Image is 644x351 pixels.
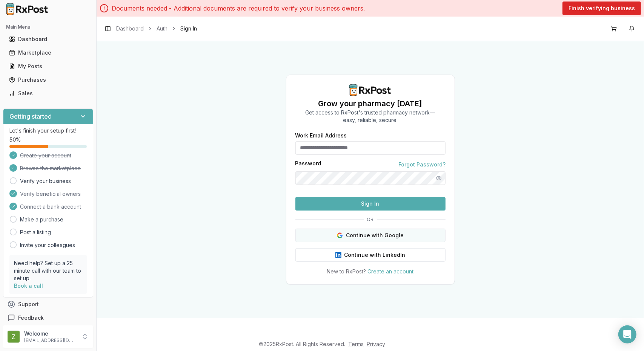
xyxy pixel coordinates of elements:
a: Privacy [367,341,385,347]
label: Work Email Address [295,133,446,138]
a: Terms [348,341,364,347]
img: LinkedIn [335,252,341,258]
p: Need help? Set up a 25 minute call with our team to set up. [14,259,82,282]
span: Create your account [20,152,71,159]
a: My Posts [6,60,90,73]
img: RxPost Logo [346,84,395,96]
img: Google [337,232,343,238]
p: Welcome [24,330,77,337]
a: Verify your business [20,177,71,185]
span: Connect a bank account [20,203,81,211]
button: Sales [3,87,93,99]
button: Continue with Google [295,229,446,242]
img: User avatar [8,331,20,343]
span: New to RxPost? [327,268,366,275]
a: Book a call [14,282,43,289]
div: Marketplace [9,49,87,56]
div: Sales [9,90,87,97]
a: Auth [157,25,168,32]
div: My Posts [9,63,87,70]
h3: Getting started [9,112,52,121]
a: Invite your colleagues [20,241,75,249]
div: Dashboard [9,35,87,43]
div: Open Intercom Messenger [618,325,636,343]
h2: Main Menu [6,24,90,30]
label: Password [295,161,321,168]
a: Dashboard [6,32,90,46]
span: Sign In [180,25,197,32]
button: Purchases [3,74,93,86]
p: Get access to RxPost's trusted pharmacy network— easy, reliable, secure. [306,109,435,124]
a: Marketplace [6,46,90,60]
button: Dashboard [3,33,93,45]
button: My Posts [3,60,93,72]
span: Verify beneficial owners [20,190,81,198]
a: Sales [6,87,90,100]
nav: breadcrumb [116,25,197,32]
p: Let's finish your setup first! [9,127,87,134]
button: Sign In [295,197,446,211]
p: Documents needed - Additional documents are required to verify your business owners. [112,4,365,13]
img: RxPost Logo [3,3,51,15]
button: Continue with LinkedIn [295,248,446,262]
span: Feedback [18,314,44,322]
p: [EMAIL_ADDRESS][DOMAIN_NAME] [24,337,77,343]
a: Purchases [6,73,90,87]
a: Dashboard [116,25,144,32]
button: Show password [432,171,446,185]
button: Marketplace [3,47,93,59]
a: Create an account [368,268,414,275]
span: 50 % [9,136,21,143]
span: OR [364,217,377,223]
a: Make a purchase [20,216,63,223]
div: Purchases [9,76,87,84]
span: Browse the marketplace [20,165,81,172]
a: Forgot Password? [398,161,446,168]
a: Post a listing [20,229,51,236]
button: Finish verifying business [563,2,641,15]
button: Feedback [3,311,93,325]
h1: Grow your pharmacy [DATE] [306,98,435,109]
button: Support [3,298,93,311]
